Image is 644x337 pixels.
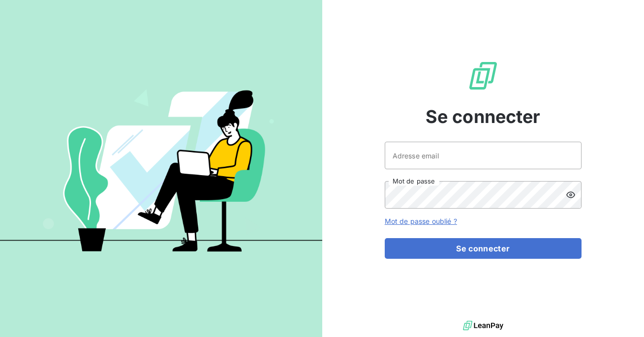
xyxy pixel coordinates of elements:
[467,60,499,92] img: Logo LeanPay
[426,103,541,130] span: Se connecter
[463,318,503,333] img: logo
[385,217,457,225] a: Mot de passe oublié ?
[385,142,582,169] input: placeholder
[385,238,582,259] button: Se connecter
